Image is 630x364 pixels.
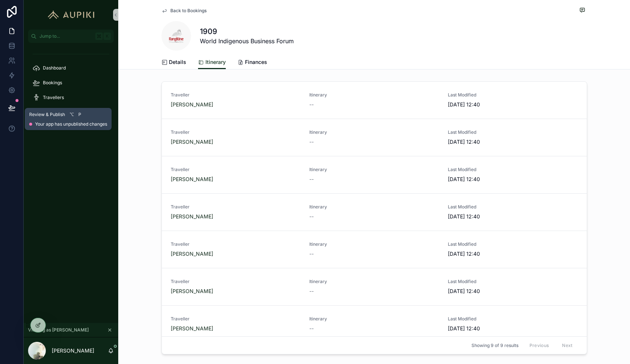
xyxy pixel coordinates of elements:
[171,213,213,220] a: [PERSON_NAME]
[171,279,300,285] span: Traveller
[200,37,294,45] span: World Indigenous Business Forum
[448,92,543,98] span: Last Modified
[471,342,518,348] span: Showing 9 of 9 results
[245,58,267,66] span: Finances
[43,65,66,71] span: Dashboard
[205,58,226,66] span: Itinerary
[52,347,94,354] p: [PERSON_NAME]
[28,91,114,104] a: Travellers
[171,129,300,135] span: Traveller
[40,33,92,39] span: Jump to...
[309,250,314,258] span: --
[28,30,114,43] button: Jump to...K
[448,213,543,220] span: [DATE] 12:40
[28,61,114,75] a: Dashboard
[309,288,314,295] span: --
[448,250,543,258] span: [DATE] 12:40
[448,138,543,146] span: [DATE] 12:40
[200,26,294,37] h1: 1909
[448,167,543,173] span: Last Modified
[171,138,213,146] a: [PERSON_NAME]
[448,288,543,295] span: [DATE] 12:40
[171,316,300,322] span: Traveller
[28,106,114,119] a: Organisation
[309,316,439,322] span: Itinerary
[171,288,213,295] a: [PERSON_NAME]
[448,325,543,332] span: [DATE] 12:40
[238,55,267,70] a: Finances
[309,213,314,220] span: --
[169,58,186,66] span: Details
[309,101,314,108] span: --
[448,279,543,285] span: Last Modified
[24,43,118,142] div: scrollable content
[309,92,439,98] span: Itinerary
[171,176,213,183] a: [PERSON_NAME]
[28,327,89,333] span: Viewing as [PERSON_NAME]
[171,241,300,247] span: Traveller
[43,95,64,101] span: Travellers
[309,325,314,332] span: --
[44,9,98,21] img: App logo
[448,204,543,210] span: Last Modified
[43,80,62,86] span: Bookings
[309,279,439,285] span: Itinerary
[104,33,110,39] span: K
[309,129,439,135] span: Itinerary
[35,121,107,127] span: Your app has unpublished changes
[28,76,114,89] a: Bookings
[171,250,213,258] a: [PERSON_NAME]
[309,167,439,173] span: Itinerary
[448,101,543,108] span: [DATE] 12:40
[77,112,83,118] span: P
[171,167,300,173] span: Traveller
[171,101,213,108] a: [PERSON_NAME]
[309,138,314,146] span: --
[161,55,186,70] a: Details
[69,112,75,118] span: ⌥
[448,129,543,135] span: Last Modified
[309,241,439,247] span: Itinerary
[170,8,207,14] span: Back to Bookings
[448,176,543,183] span: [DATE] 12:40
[198,55,226,69] a: Itinerary
[448,241,543,247] span: Last Modified
[309,204,439,210] span: Itinerary
[309,176,314,183] span: --
[171,204,300,210] span: Traveller
[171,325,213,332] a: [PERSON_NAME]
[171,92,300,98] span: Traveller
[161,8,207,14] a: Back to Bookings
[29,112,65,118] span: Review & Publish
[448,316,543,322] span: Last Modified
